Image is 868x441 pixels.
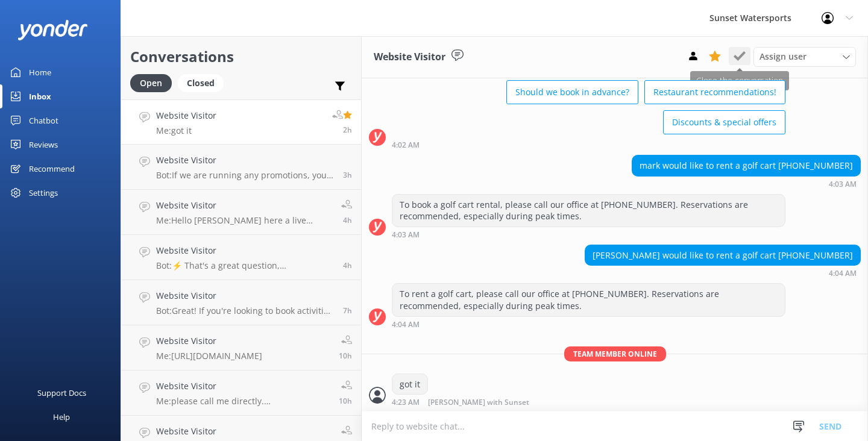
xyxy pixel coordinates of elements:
div: Settings [29,181,58,205]
div: Recommend [29,157,75,181]
div: got it [392,374,427,395]
div: Open [130,74,172,92]
p: Bot: Great! If you're looking to book activities in [GEOGRAPHIC_DATA], you can do so by visiting ... [156,305,334,316]
div: 04:03pm 17-Aug-2025 (UTC -05:00) America/Cancun [632,180,861,188]
a: Website VisitorMe:got it2h [121,99,361,145]
a: Open [130,76,178,89]
a: Closed [178,76,230,89]
span: 09:01am 17-Aug-2025 (UTC -05:00) America/Cancun [339,351,352,361]
span: 04:23pm 17-Aug-2025 (UTC -05:00) America/Cancun [343,125,352,135]
a: Website VisitorBot:If we are running any promotions, you will see the promo code on the tour page... [121,145,361,190]
button: Discounts & special offers [663,110,785,134]
a: Website VisitorMe:Hello [PERSON_NAME] here a live agent, riders are $30 depending on how full the... [121,190,361,235]
div: Help [53,405,70,429]
a: Website VisitorMe:please call me directly. [PERSON_NAME] at [PHONE_NUMBER]10h [121,371,361,416]
div: Inbox [29,84,51,108]
div: 04:23pm 17-Aug-2025 (UTC -05:00) America/Cancun [392,398,568,407]
strong: 4:04 AM [829,270,857,277]
h2: Conversations [130,45,352,68]
strong: 4:03 AM [392,231,420,239]
div: Reviews [29,133,58,157]
h4: Website Visitor [156,154,334,167]
span: 04:05pm 17-Aug-2025 (UTC -05:00) America/Cancun [343,170,352,180]
span: 03:00pm 17-Aug-2025 (UTC -05:00) America/Cancun [343,260,352,271]
div: 04:04pm 17-Aug-2025 (UTC -05:00) America/Cancun [585,269,861,277]
a: Website VisitorBot:⚡ That's a great question, unfortunately I do not know the answer. I'm going t... [121,235,361,280]
div: Home [29,60,51,84]
button: Should we book in advance? [506,80,638,104]
h3: Website Visitor [374,49,445,65]
div: To book a golf cart rental, please call our office at [PHONE_NUMBER]. Reservations are recommende... [392,195,785,227]
div: Support Docs [37,381,86,405]
div: To rent a golf cart, please call our office at [PHONE_NUMBER]. Reservations are recommended, espe... [392,284,785,316]
h4: Website Visitor [156,380,330,393]
a: Website VisitorMe:[URL][DOMAIN_NAME]10h [121,325,361,371]
div: 04:02pm 17-Aug-2025 (UTC -05:00) America/Cancun [392,140,785,149]
h4: Website Visitor [156,425,330,438]
a: Website VisitorBot:Great! If you're looking to book activities in [GEOGRAPHIC_DATA], you can do s... [121,280,361,325]
div: 04:03pm 17-Aug-2025 (UTC -05:00) America/Cancun [392,230,785,239]
span: Assign user [759,50,807,63]
span: Team member online [564,346,666,361]
p: Bot: ⚡ That's a great question, unfortunately I do not know the answer. I'm going to reach out to... [156,260,334,271]
strong: 4:03 AM [829,181,857,188]
strong: 4:23 AM [392,399,420,407]
p: Me: [URL][DOMAIN_NAME] [156,351,262,361]
p: Me: please call me directly. [PERSON_NAME] at [PHONE_NUMBER] [156,396,330,407]
strong: 4:04 AM [392,321,420,328]
h4: Website Visitor [156,289,334,302]
span: 11:38am 17-Aug-2025 (UTC -05:00) America/Cancun [343,305,352,316]
span: [PERSON_NAME] with Sunset [428,399,529,407]
p: Bot: If we are running any promotions, you will see the promo code on the tour page. Make sure to... [156,170,334,181]
h4: Website Visitor [156,244,334,257]
div: [PERSON_NAME] would like to rent a golf cart [PHONE_NUMBER] [585,245,860,266]
strong: 4:02 AM [392,142,420,149]
h4: Website Visitor [156,199,332,212]
p: Me: got it [156,125,216,136]
span: 08:57am 17-Aug-2025 (UTC -05:00) America/Cancun [339,396,352,406]
div: 04:04pm 17-Aug-2025 (UTC -05:00) America/Cancun [392,320,785,328]
div: mark would like to rent a golf cart [PHONE_NUMBER] [632,155,860,176]
p: Me: Hello [PERSON_NAME] here a live agent, riders are $30 depending on how full the boat is. The ... [156,215,332,226]
div: Closed [178,74,224,92]
h4: Website Visitor [156,334,262,348]
img: yonder-white-logo.png [18,20,87,40]
button: Restaurant recommendations! [644,80,785,104]
div: Chatbot [29,108,58,133]
span: 03:01pm 17-Aug-2025 (UTC -05:00) America/Cancun [343,215,352,225]
div: Assign User [753,47,856,66]
h4: Website Visitor [156,109,216,122]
